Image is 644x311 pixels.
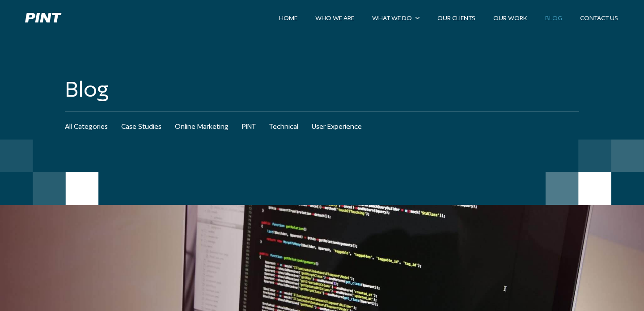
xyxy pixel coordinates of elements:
a: Contact Us [571,10,627,26]
a: What We Do [363,10,428,26]
a: Home [270,10,306,26]
a: Our Clients [428,10,484,26]
a: Blog [65,76,579,102]
a: PINT [242,112,256,141]
a: Our Work [484,10,536,26]
a: All Categories [65,112,108,141]
a: User Experience [312,112,362,141]
nav: Site Navigation [270,10,627,26]
a: Online Marketing [175,112,229,141]
a: Who We Are [306,10,363,26]
a: Technical [269,112,298,141]
nav: Blog Tag Navigation [65,112,579,141]
a: Case Studies [121,112,161,141]
a: Blog [536,10,571,26]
